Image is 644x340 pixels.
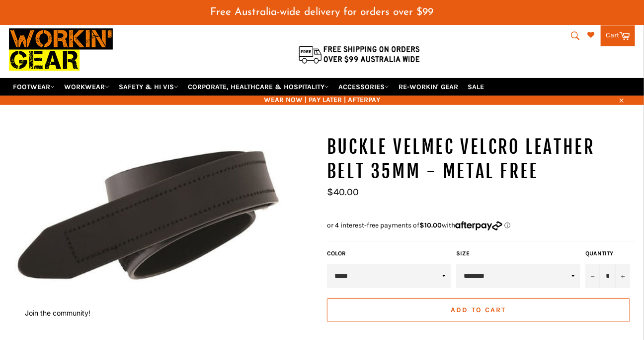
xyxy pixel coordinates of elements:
[451,306,506,314] span: Add to Cart
[615,264,630,288] button: Increase item quantity by one
[9,78,59,96] a: FOOTWEAR
[601,25,635,46] a: Cart
[585,264,600,288] button: Reduce item quantity by one
[115,78,182,96] a: SAFETY & HI VIS
[395,78,462,96] a: RE-WORKIN' GEAR
[297,44,421,65] img: Flat $9.95 shipping Australia wide
[9,95,635,105] span: WEAR NOW | PAY LATER | AFTERPAY
[456,249,580,258] label: Size
[25,309,90,317] button: Join the community!
[464,78,488,96] a: SALE
[327,186,359,198] span: $40.00
[60,78,113,96] a: WORKWEAR
[9,135,317,326] img: BUCKLE Velmec Velcro Leather Belt 35mm - Metal Free - Workin Gear
[211,7,434,17] span: Free Australia-wide delivery for orders over $99
[334,78,393,96] a: ACCESSORIES
[9,21,113,78] img: Workin Gear leaders in Workwear, Safety Boots, PPE, Uniforms. Australia's No.1 in Workwear
[327,135,635,184] h1: BUCKLE Velmec Velcro Leather Belt 35mm - Metal Free
[327,249,451,258] label: Color
[184,78,333,96] a: CORPORATE, HEALTHCARE & HOSPITALITY
[585,249,630,258] label: Quantity
[327,298,630,322] button: Add to Cart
